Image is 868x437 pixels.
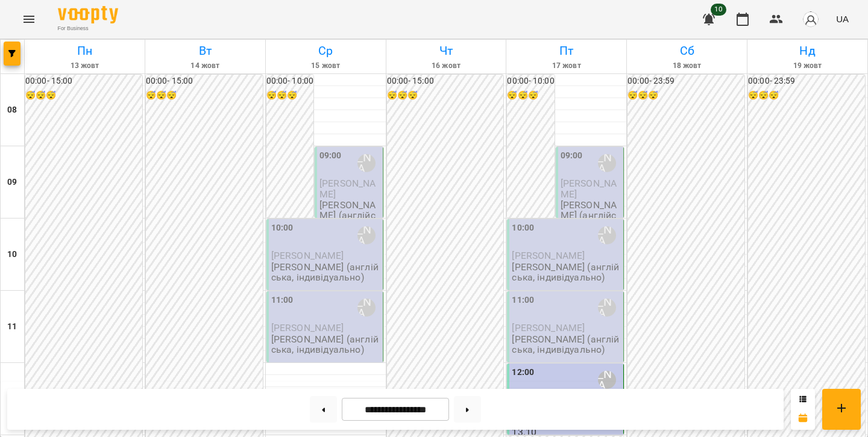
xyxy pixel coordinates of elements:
[319,178,376,199] span: [PERSON_NAME]
[507,89,554,102] h6: 😴😴😴
[512,334,621,355] p: [PERSON_NAME] (англійська, індивідуально)
[508,42,624,60] h6: Пт
[561,178,617,199] span: [PERSON_NAME]
[271,250,344,261] span: [PERSON_NAME]
[387,89,504,102] h6: 😴😴😴
[561,200,621,241] p: [PERSON_NAME] (англійська, індивідуально)
[357,299,376,317] div: Богуш Альбіна (а)
[268,42,384,60] h6: Ср
[749,60,866,72] h6: 19 жовт
[711,4,726,16] span: 10
[146,89,263,102] h6: 😴😴😴
[387,75,504,88] h6: 00:00 - 15:00
[598,226,616,244] div: Богуш Альбіна (а)
[748,89,865,102] h6: 😴😴😴
[268,60,384,72] h6: 15 жовт
[147,42,263,60] h6: Вт
[512,322,585,333] span: [PERSON_NAME]
[25,89,142,102] h6: 😴😴😴
[512,250,585,261] span: [PERSON_NAME]
[507,75,554,88] h6: 00:00 - 10:00
[627,75,744,88] h6: 00:00 - 23:59
[749,42,866,60] h6: Нд
[561,149,583,163] label: 09:00
[512,222,534,235] label: 10:00
[58,25,118,33] span: For Business
[146,75,263,88] h6: 00:00 - 15:00
[629,42,745,60] h6: Сб
[27,60,143,72] h6: 13 жовт
[271,294,294,307] label: 11:00
[271,262,380,283] p: [PERSON_NAME] (англійська, індивідуально)
[802,11,819,28] img: avatar_s.png
[319,200,380,241] p: [PERSON_NAME] (англійська, індивідуально)
[7,176,17,189] h6: 09
[836,13,849,25] span: UA
[512,262,621,283] p: [PERSON_NAME] (англійська, індивідуально)
[58,6,118,23] img: Voopty Logo
[7,104,17,117] h6: 08
[357,154,376,172] div: Богуш Альбіна (а)
[27,42,143,60] h6: Пн
[25,75,142,88] h6: 00:00 - 15:00
[512,294,534,307] label: 11:00
[388,60,505,72] h6: 16 жовт
[271,322,344,333] span: [PERSON_NAME]
[319,149,342,163] label: 09:00
[147,60,263,72] h6: 14 жовт
[512,366,534,379] label: 12:00
[748,75,865,88] h6: 00:00 - 23:59
[7,320,17,333] h6: 11
[388,42,505,60] h6: Чт
[598,371,616,389] div: Богуш Альбіна (а)
[271,334,380,355] p: [PERSON_NAME] (англійська, індивідуально)
[266,75,313,88] h6: 00:00 - 10:00
[629,60,745,72] h6: 18 жовт
[598,299,616,317] div: Богуш Альбіна (а)
[7,248,17,261] h6: 10
[271,222,294,235] label: 10:00
[831,8,854,30] button: UA
[266,89,313,102] h6: 😴😴😴
[627,89,744,102] h6: 😴😴😴
[357,226,376,244] div: Богуш Альбіна (а)
[508,60,624,72] h6: 17 жовт
[14,5,43,34] button: Menu
[598,154,616,172] div: Богуш Альбіна (а)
